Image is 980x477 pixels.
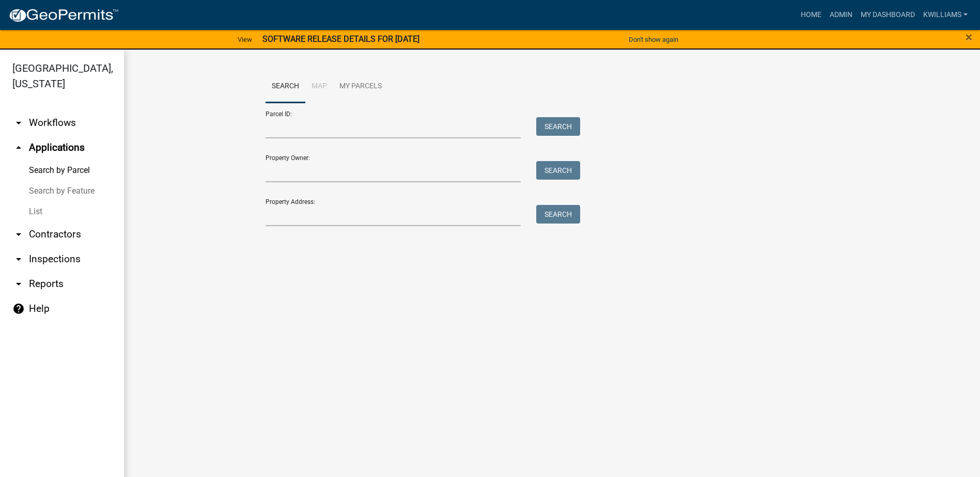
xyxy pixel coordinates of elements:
button: Don't show again [625,31,682,48]
i: arrow_drop_down [12,278,25,290]
i: help [12,303,25,315]
a: My Dashboard [857,5,919,25]
a: Search [266,70,305,103]
i: arrow_drop_down [12,117,25,129]
a: View [234,31,256,48]
span: × [966,30,972,44]
i: arrow_drop_up [12,141,25,154]
button: Search [536,117,580,136]
a: kwilliams [919,5,972,25]
button: Search [536,205,580,224]
i: arrow_drop_down [12,253,25,265]
button: Close [966,31,972,43]
a: My Parcels [333,70,388,103]
a: Admin [826,5,857,25]
i: arrow_drop_down [12,228,25,241]
strong: SOFTWARE RELEASE DETAILS FOR [DATE] [262,34,419,44]
a: Home [797,5,826,25]
button: Search [536,161,580,180]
